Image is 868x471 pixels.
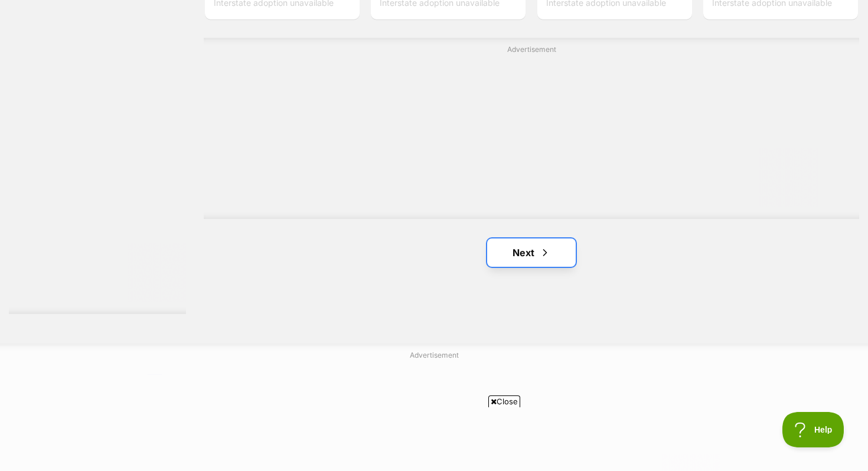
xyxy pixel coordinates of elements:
[245,60,818,207] iframe: Advertisement
[204,38,859,219] div: Advertisement
[487,238,576,267] a: Next page
[488,395,520,407] span: Close
[204,238,859,267] nav: Pagination
[782,412,844,447] iframe: Help Scout Beacon - Open
[219,412,649,465] iframe: Advertisement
